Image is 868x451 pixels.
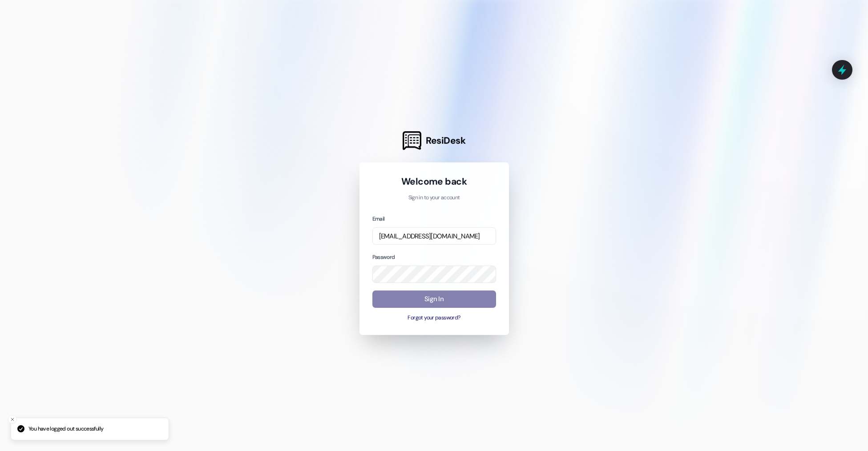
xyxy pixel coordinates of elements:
button: Forgot your password? [372,314,496,322]
button: Close toast [8,415,17,424]
label: Email [372,215,385,222]
label: Password [372,254,395,261]
button: Sign In [372,291,496,308]
h1: Welcome back [372,175,496,188]
img: ResiDesk Logo [403,131,421,150]
p: You have logged out successfully [28,425,103,433]
input: name@example.com [372,227,496,244]
span: ResiDesk [426,134,465,147]
p: Sign in to your account [372,194,496,202]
